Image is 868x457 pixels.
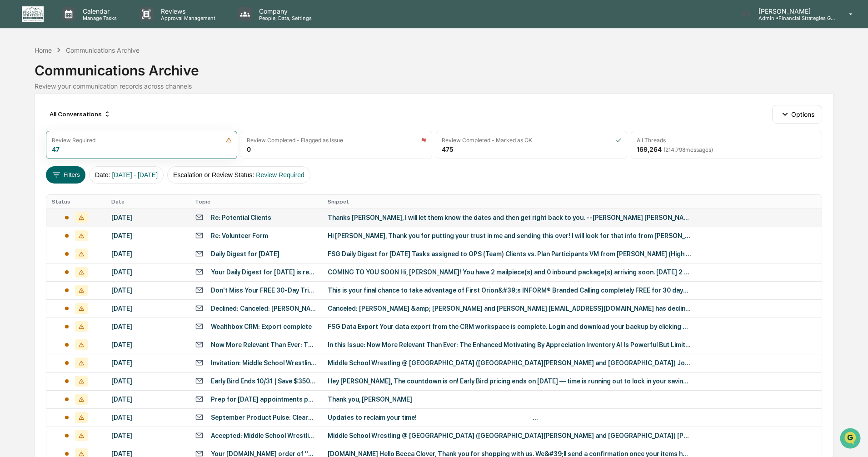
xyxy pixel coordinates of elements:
[211,232,268,239] div: Re: Volunteer Form
[89,166,164,184] button: Date:[DATE] - [DATE]
[35,46,52,54] div: Home
[637,145,713,153] div: 169,264
[751,15,836,21] p: Admin • Financial Strategies Group (FSG)
[19,70,35,86] img: 8933085812038_c878075ebb4cc5468115_72.jpg
[9,115,24,129] img: Jack Rasmussen
[111,432,184,439] div: [DATE]
[111,287,184,294] div: [DATE]
[75,186,113,195] span: Attestations
[839,427,863,452] iframe: Open customer support
[328,341,691,348] div: In this Issue: Now More Relevant Than Ever: The Enhanced Motivating By Appreciation Inventory AI ...
[751,7,836,15] p: [PERSON_NAME]
[75,7,121,15] p: Calendar
[112,171,158,179] span: [DATE] - [DATE]
[18,149,25,156] img: 1746055101610-c473b297-6a78-478c-a979-82029cc54cd1
[5,199,61,216] a: 🔎Data Lookup
[28,124,74,131] span: [PERSON_NAME]
[18,124,25,131] img: 1746055101610-c473b297-6a78-478c-a979-82029cc54cd1
[111,250,184,258] div: [DATE]
[211,323,312,330] div: Wealthbox CRM: Export complete
[111,305,184,312] div: [DATE]
[328,396,691,403] div: Thank you, [PERSON_NAME]
[9,101,61,108] div: Past conversations
[35,82,833,90] div: Review your communication records across channels
[328,268,691,276] div: COMING TO YOU SOON Hi, [PERSON_NAME]! You have 2 mailpiece(s) and 0 inbound package(s) arriving s...
[46,195,105,209] th: Status
[141,99,165,110] button: See all
[211,268,317,276] div: Your Daily Digest for [DATE] is ready to view
[322,195,822,209] th: Snippet
[111,323,184,330] div: [DATE]
[154,15,220,21] p: Approval Management
[28,148,74,155] span: [PERSON_NAME]
[111,268,184,276] div: [DATE]
[211,396,317,403] div: Prep for [DATE] appointments put notes back in folder
[9,70,25,86] img: 1746055101610-c473b297-6a78-478c-a979-82029cc54cd1
[256,171,304,179] span: Review Required
[9,139,24,154] img: Jack Rasmussen
[211,378,317,385] div: Early Bird Ends 10/31 | Save $350 & Join the Community
[190,195,322,209] th: Topic
[41,79,125,86] div: We're available if you need us!
[75,148,79,155] span: •
[52,137,95,144] div: Review Required
[80,148,99,155] span: [DATE]
[9,187,16,194] div: 🖐️
[111,232,184,239] div: [DATE]
[211,305,317,312] div: Declined: Canceled: [PERSON_NAME] & [PERSON_NAME] and [PERSON_NAME] @ [DATE] 1pm - 2:30pm (EDT) (...
[90,225,110,232] span: Pylon
[155,72,165,83] button: Start new chat
[328,323,691,330] div: FSG Data Export Your data export from the CRM workspace is complete. Login and download your back...
[328,287,691,294] div: This is your final chance to take advantage of First Orion&#39;s INFORM® Branded Calling complete...
[111,341,184,348] div: [DATE]
[80,124,99,131] span: [DATE]
[328,250,691,258] div: FSG Daily Digest for [DATE] Tasks assigned to OPS (Team) Clients vs. Plan Participants VM from [P...
[41,70,149,79] div: Start new chat
[5,182,62,199] a: 🖐️Preclearance
[211,432,317,439] div: Accepted: Middle School Wrestling @ [GEOGRAPHIC_DATA] ([GEOGRAPHIC_DATA][PERSON_NAME] and Grand ....
[328,432,691,439] div: Middle School Wrestling @ [GEOGRAPHIC_DATA] ([GEOGRAPHIC_DATA][PERSON_NAME] and [GEOGRAPHIC_DATA]...
[252,15,316,21] p: People, Data, Settings
[616,137,621,143] img: icon
[167,166,310,184] button: Escalation or Review Status:Review Required
[22,6,44,22] img: logo
[211,341,317,348] div: Now More Relevant Than Ever: The Enhanced Motivating By Appreciation Inventory
[328,232,691,239] div: Hi [PERSON_NAME], Thank you for putting your trust in me and sending this over! I will look for t...
[106,195,190,209] th: Date
[211,287,317,294] div: Don't Miss Your FREE 30-Day Trial of Branded Calling!
[66,46,140,54] div: Communications Archive
[111,414,184,421] div: [DATE]
[328,378,691,385] div: Hey [PERSON_NAME], The countdown is on! Early Bird pricing ends on [DATE] — time is running out t...
[154,7,220,15] p: Reviews
[9,204,16,211] div: 🔎
[75,124,79,131] span: •
[772,105,822,123] button: Options
[211,414,317,421] div: September Product Pulse: Clearer Schedules, Smoother Workflows
[421,137,426,143] img: icon
[35,55,833,79] div: Communications Archive
[328,414,691,421] div: Updates to reclaim your time! ͏ ͏ ͏ ͏ ͏ ͏ ͏ ͏ ͏ ͏ ͏ ͏ ͏ ͏ ͏ ͏ ͏ ͏ ͏ ͏ ͏ ͏ ͏ ͏ ͏ ͏ ͏ ͏ ͏ ͏ ͏ ͏ ͏ ͏...
[637,137,666,144] div: All Threads
[18,186,59,195] span: Preclearance
[663,146,713,153] span: ( 214,798 messages)
[111,396,184,403] div: [DATE]
[46,166,85,184] button: Filters
[211,214,271,221] div: Re: Potential Clients
[247,137,343,144] div: Review Completed - Flagged as Issue
[18,203,57,212] span: Data Lookup
[111,214,184,221] div: [DATE]
[46,107,115,121] div: All Conversations
[211,250,279,258] div: Daily Digest for [DATE]
[52,145,60,153] div: 47
[66,187,73,194] div: 🗄️
[111,378,184,385] div: [DATE]
[328,359,691,367] div: Middle School Wrestling @ [GEOGRAPHIC_DATA] ([GEOGRAPHIC_DATA][PERSON_NAME] and [GEOGRAPHIC_DATA]...
[62,182,116,199] a: 🗄️Attestations
[247,145,251,153] div: 0
[226,137,232,143] img: icon
[111,359,184,367] div: [DATE]
[442,145,454,153] div: 475
[211,359,317,367] div: Invitation: Middle School Wrestling @ [GEOGRAPHIC_DATA] ([GEOGRAPHIC_DATA][PERSON_NAME] and Grand...
[9,19,165,34] p: How can we help?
